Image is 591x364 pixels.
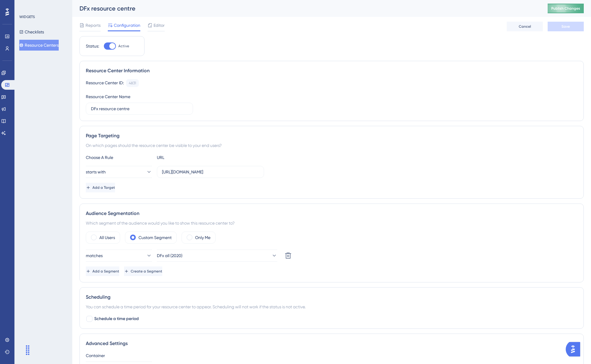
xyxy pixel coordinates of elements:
button: Save [548,22,584,31]
button: Create a Segment [124,266,162,276]
span: Editor [154,22,165,29]
div: Container [86,352,577,359]
span: Add a Segment [92,269,119,274]
div: Scheduling [86,294,577,301]
div: On which pages should the resource center be visible to your end users? [86,142,577,149]
span: Cancel [519,24,531,29]
div: Resource Center Name [86,93,130,100]
div: Page Targeting [86,132,577,139]
div: You can schedule a time period for your resource center to appear. Scheduling will not work if th... [86,303,577,310]
div: WIDGETS [19,14,35,19]
span: Add a Target [92,185,115,190]
label: Custom Segment [138,234,172,241]
div: Status: [86,42,99,50]
div: DFx resource centre [79,4,533,13]
button: Add a Segment [86,266,119,276]
span: starts with [86,168,106,176]
label: Only Me [195,234,210,241]
div: Resource Center Information [86,67,577,74]
span: Schedule a time period [94,315,139,322]
div: Resource Center ID: [86,79,124,87]
span: Publish Changes [551,6,580,11]
div: 4831 [129,81,136,86]
span: matches [86,252,103,259]
span: Reports [86,22,101,29]
span: Save [561,24,570,29]
iframe: UserGuiding AI Assistant Launcher [566,340,584,358]
button: Cancel [507,22,543,31]
div: Choose A Rule [86,154,152,161]
span: Active [118,44,129,48]
span: DFx all (2020) [157,252,182,259]
div: Drag [23,341,33,359]
span: Configuration [114,22,140,29]
div: URL [157,154,223,161]
div: Advanced Settings [86,340,577,347]
button: DFx all (2020) [157,250,277,262]
button: Add a Target [86,183,115,192]
label: All Users [99,234,115,241]
button: Publish Changes [548,4,584,13]
div: Which segment of the audience would you like to show this resource center to? [86,219,577,227]
span: Create a Segment [131,269,162,274]
button: Resource Centers [19,40,59,51]
input: yourwebsite.com/path [162,169,259,175]
button: matches [86,250,152,262]
div: Audience Segmentation [86,210,577,217]
input: Type your Resource Center name [91,105,188,112]
button: Checklists [19,26,44,37]
button: starts with [86,166,152,178]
